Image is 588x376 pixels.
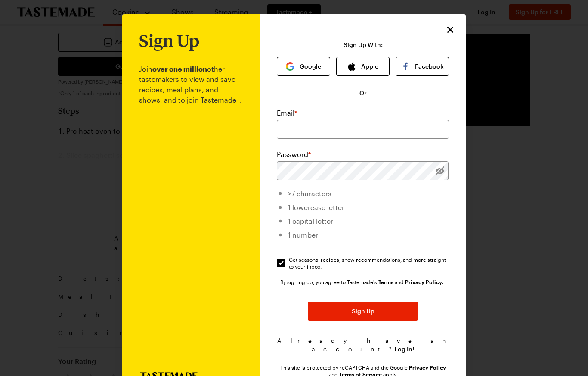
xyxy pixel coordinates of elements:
span: 1 capital letter [288,217,333,225]
span: Sign Up [352,307,374,316]
p: Sign Up With: [344,41,383,48]
span: >7 characters [288,189,331,197]
button: Google [277,57,330,76]
span: Get seasonal recipes, show recommendations, and more straight to your inbox. [289,256,450,270]
button: Sign Up [308,302,418,321]
a: Tastemade Terms of Service [378,278,393,285]
span: Or [359,89,367,97]
button: Close [445,24,456,35]
button: Apple [336,57,390,76]
label: Password [277,149,311,160]
button: Facebook [396,57,449,76]
span: 1 lowercase letter [288,203,344,211]
div: By signing up, you agree to Tastemade's and [280,278,446,286]
b: over one million [152,65,207,73]
span: 1 number [288,231,318,239]
a: Tastemade Privacy Policy [405,278,443,285]
input: Get seasonal recipes, show recommendations, and more straight to your inbox. [277,259,285,267]
span: Already have an account? [277,337,449,353]
h1: Sign Up [139,31,199,50]
p: Join other tastemakers to view and save recipes, meal plans, and shows, and to join Tastemade+. [139,50,242,372]
button: Log In! [394,345,414,354]
label: Email [277,108,297,118]
a: Google Privacy Policy [409,363,446,371]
